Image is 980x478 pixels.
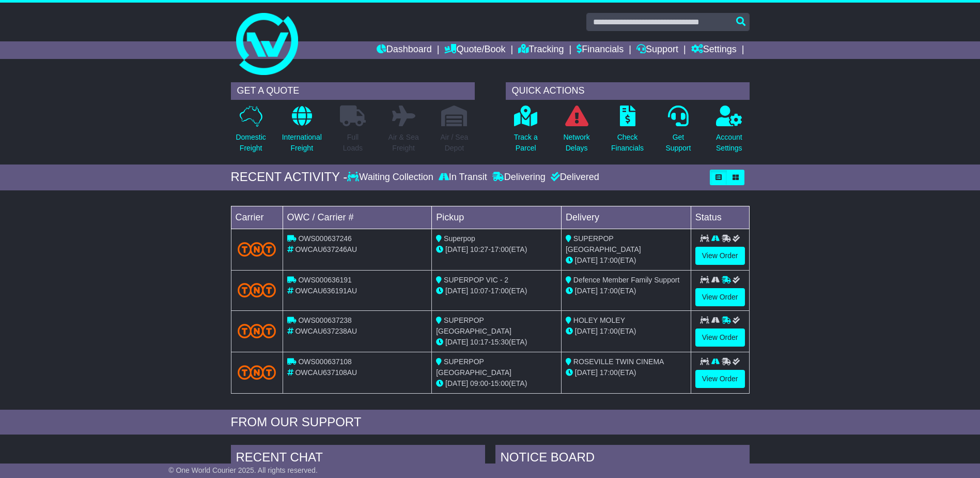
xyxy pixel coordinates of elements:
[231,445,485,473] div: RECENT CHAT
[566,255,687,266] div: (ETA)
[298,357,352,366] span: OWS000637108
[600,256,618,264] span: 17:00
[514,132,538,154] p: Track a Parcel
[695,288,745,306] a: View Order
[575,256,598,264] span: [DATE]
[573,276,679,284] span: Defence Member Family Support
[168,466,318,474] span: © One World Courier 2025. All rights reserved.
[445,245,468,253] span: [DATE]
[691,41,737,59] a: Settings
[295,327,357,335] span: OWCAU637238AU
[231,170,348,185] div: RECENT ACTIVITY -
[238,283,276,297] img: TNT_Domestic.png
[298,316,352,324] span: OWS000637238
[298,276,352,284] span: OWS000636191
[695,328,745,347] a: View Order
[566,286,687,296] div: (ETA)
[282,105,322,159] a: InternationalFreight
[470,338,488,346] span: 10:17
[561,206,691,229] td: Delivery
[231,82,475,100] div: GET A QUOTE
[491,338,509,346] span: 15:30
[436,172,490,183] div: In Transit
[445,338,468,346] span: [DATE]
[518,41,564,59] a: Tracking
[231,206,283,229] td: Carrier
[548,172,599,183] div: Delivered
[563,105,590,159] a: NetworkDelays
[432,206,562,229] td: Pickup
[436,244,557,255] div: - (ETA)
[575,287,598,295] span: [DATE]
[282,132,322,154] p: International Freight
[611,105,644,159] a: CheckFinancials
[695,370,745,388] a: View Order
[347,172,435,183] div: Waiting Collection
[491,287,509,295] span: 17:00
[436,378,557,389] div: - (ETA)
[231,415,750,430] div: FROM OUR SUPPORT
[444,234,475,243] span: Superpop
[436,286,557,296] div: - (ETA)
[236,132,266,154] p: Domestic Freight
[388,132,419,154] p: Air & Sea Freight
[691,206,749,229] td: Status
[436,316,511,335] span: SUPERPOP [GEOGRAPHIC_DATA]
[295,287,357,295] span: OWCAU636191AU
[575,368,598,377] span: [DATE]
[514,105,538,159] a: Track aParcel
[566,367,687,378] div: (ETA)
[600,327,618,335] span: 17:00
[238,365,276,379] img: TNT_Domestic.png
[575,327,598,335] span: [DATE]
[491,379,509,387] span: 15:00
[600,287,618,295] span: 17:00
[716,132,742,154] p: Account Settings
[600,368,618,377] span: 17:00
[573,357,664,366] span: ROSEVILLE TWIN CINEMA
[566,234,641,253] span: SUPERPOP [GEOGRAPHIC_DATA]
[695,247,745,265] a: View Order
[377,41,432,59] a: Dashboard
[470,379,488,387] span: 09:00
[235,105,266,159] a: DomesticFreight
[441,132,469,154] p: Air / Sea Depot
[436,337,557,348] div: - (ETA)
[506,82,750,100] div: QUICK ACTIONS
[611,132,644,154] p: Check Financials
[490,172,548,183] div: Delivering
[436,357,511,377] span: SUPERPOP [GEOGRAPHIC_DATA]
[573,316,625,324] span: HOLEY MOLEY
[566,326,687,337] div: (ETA)
[445,287,468,295] span: [DATE]
[665,105,691,159] a: GetSupport
[445,379,468,387] span: [DATE]
[470,245,488,253] span: 10:27
[238,242,276,256] img: TNT_Domestic.png
[444,41,505,59] a: Quote/Book
[444,276,508,284] span: SUPERPOP VIC - 2
[238,324,276,338] img: TNT_Domestic.png
[491,245,509,253] span: 17:00
[283,206,432,229] td: OWC / Carrier #
[495,445,750,473] div: NOTICE BOARD
[298,234,352,243] span: OWS000637246
[636,41,678,59] a: Support
[563,132,589,154] p: Network Delays
[470,287,488,295] span: 10:07
[715,105,743,159] a: AccountSettings
[665,132,691,154] p: Get Support
[340,132,366,154] p: Full Loads
[295,368,357,377] span: OWCAU637108AU
[295,245,357,253] span: OWCAU637246AU
[577,41,624,59] a: Financials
